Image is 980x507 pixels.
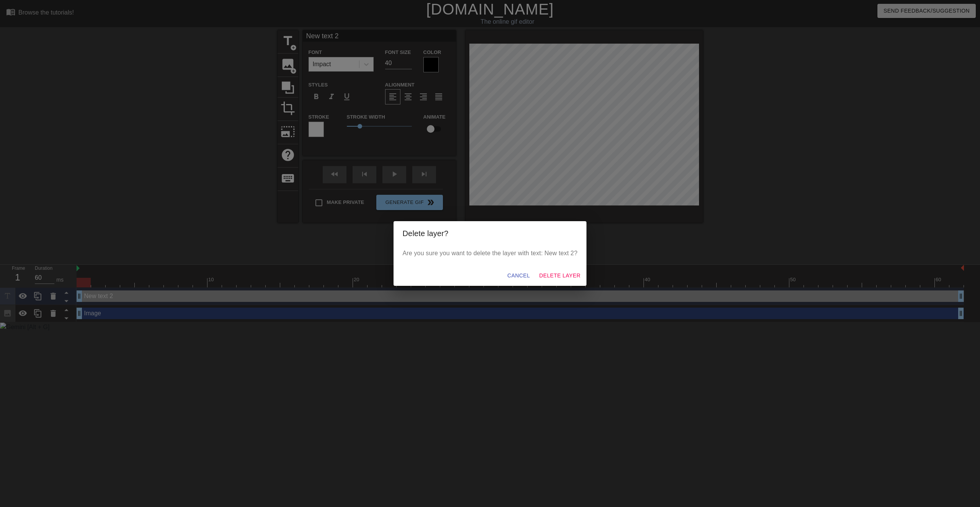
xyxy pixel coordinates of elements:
button: Cancel [504,269,533,283]
h2: Delete layer? [403,227,578,240]
span: Cancel [507,271,530,280]
span: Delete Layer [539,271,580,280]
p: Are you sure you want to delete the layer with text: New text 2? [403,249,578,258]
button: Delete Layer [536,269,583,283]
